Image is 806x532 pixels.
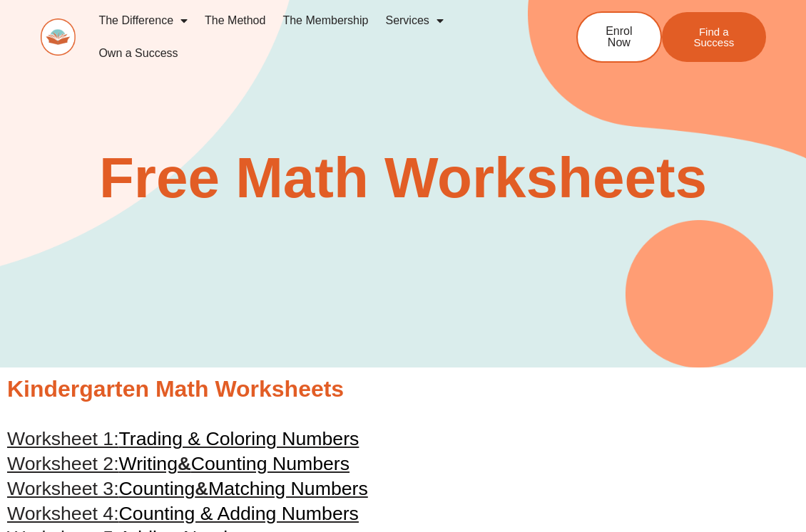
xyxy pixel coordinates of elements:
span: Matching Numbers [208,478,368,499]
span: Worksheet 1: [7,428,119,449]
a: Find a Success [662,12,766,62]
span: Writing [119,453,178,474]
a: Worksheet 2:Writing&Counting Numbers [7,453,350,474]
span: Enrol Now [599,26,639,48]
span: Counting [119,478,195,499]
a: Services [377,4,452,37]
span: Worksheet 2: [7,453,119,474]
span: Worksheet 4: [7,503,119,524]
nav: Menu [90,4,535,70]
span: Find a Success [683,26,745,48]
h2: Kindergarten Math Worksheets [7,375,799,405]
a: The Membership [274,4,377,37]
a: The Method [196,4,274,37]
h2: Free Math Worksheets [41,150,766,207]
a: Worksheet 1:Trading & Coloring Numbers [7,428,359,449]
span: Counting & Adding Numbers [119,503,359,524]
a: Worksheet 4:Counting & Adding Numbers [7,503,359,524]
span: Trading & Coloring Numbers [119,428,359,449]
a: Worksheet 3:Counting&Matching Numbers [7,478,368,499]
a: The Difference [90,4,196,37]
span: Counting Numbers [191,453,350,474]
a: Own a Success [90,37,186,70]
a: Enrol Now [576,11,662,63]
iframe: Chat Widget [561,371,806,532]
span: Worksheet 3: [7,478,119,499]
